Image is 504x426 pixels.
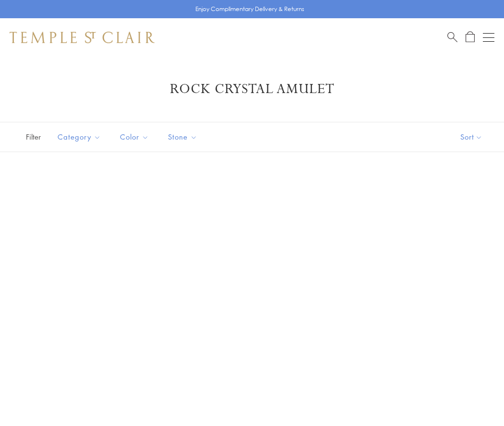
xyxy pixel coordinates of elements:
[50,126,108,148] button: Category
[483,32,494,43] button: Open navigation
[466,31,475,43] a: Open Shopping Bag
[53,131,108,143] span: Category
[115,131,156,143] span: Color
[439,122,504,152] button: Show sort by
[161,126,204,148] button: Stone
[10,32,155,43] img: Temple St. Clair
[24,81,480,98] h1: Rock Crystal Amulet
[195,4,304,14] p: Enjoy Complimentary Delivery & Returns
[113,126,156,148] button: Color
[447,31,457,43] a: Search
[163,131,204,143] span: Stone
